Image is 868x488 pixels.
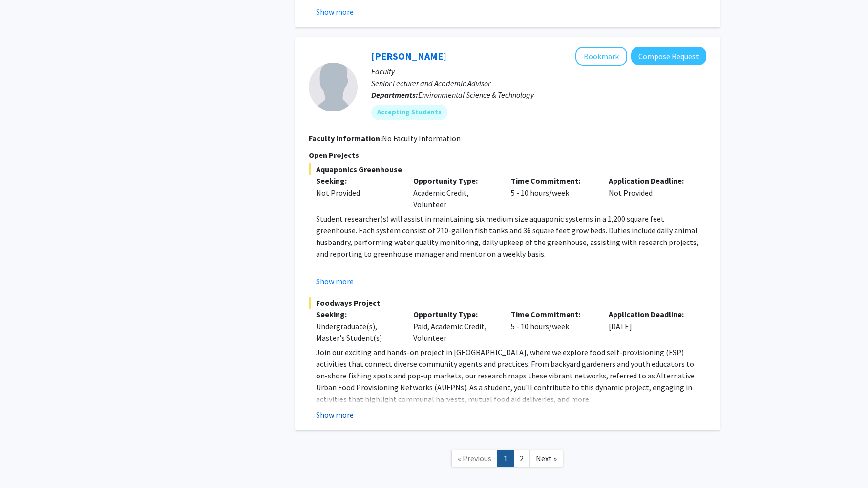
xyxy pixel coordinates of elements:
[406,309,504,344] div: Paid, Academic Credit, Volunteer
[413,309,496,320] p: Opportunity Type:
[316,213,706,260] p: Student researcher(s) will assist in maintaining six medium size aquaponic systems in a 1,200 squ...
[504,175,601,210] div: 5 - 10 hours/week
[295,440,720,480] nav: Page navigation
[413,175,496,187] p: Opportunity Type:
[631,47,706,65] button: Compose Request to Jose-Luis Izursa
[601,175,699,210] div: Not Provided
[316,175,399,187] p: Seeking:
[371,77,706,89] p: Senior Lecturer and Academic Advisor
[575,47,627,66] button: Add Jose-Luis Izursa to Bookmarks
[316,187,399,199] div: Not Provided
[309,133,382,143] b: Faculty Information:
[529,450,563,467] a: Next
[316,409,354,421] button: Show more
[504,309,601,344] div: 5 - 10 hours/week
[609,309,692,320] p: Application Deadline:
[451,450,498,467] a: Previous Page
[309,163,706,175] span: Aquaponics Greenhouse
[458,453,491,463] span: « Previous
[609,175,692,187] p: Application Deadline:
[497,450,514,467] a: 1
[371,105,447,120] mat-chip: Accepting Students
[316,309,399,320] p: Seeking:
[601,309,699,344] div: [DATE]
[511,309,594,320] p: Time Commitment:
[309,149,706,161] p: Open Projects
[371,50,446,62] a: [PERSON_NAME]
[7,444,42,481] iframe: Chat
[316,320,399,344] div: Undergraduate(s), Master's Student(s)
[513,450,530,467] a: 2
[316,6,354,18] button: Show more
[371,66,706,77] p: Faculty
[536,453,557,463] span: Next »
[371,90,418,100] b: Departments:
[418,90,534,100] span: Environmental Science & Technology
[406,175,504,210] div: Academic Credit, Volunteer
[316,346,706,405] p: Join our exciting and hands-on project in [GEOGRAPHIC_DATA], where we explore food self-provision...
[316,275,354,287] button: Show more
[511,175,594,187] p: Time Commitment:
[309,297,706,309] span: Foodways Project
[382,133,461,143] span: No Faculty Information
